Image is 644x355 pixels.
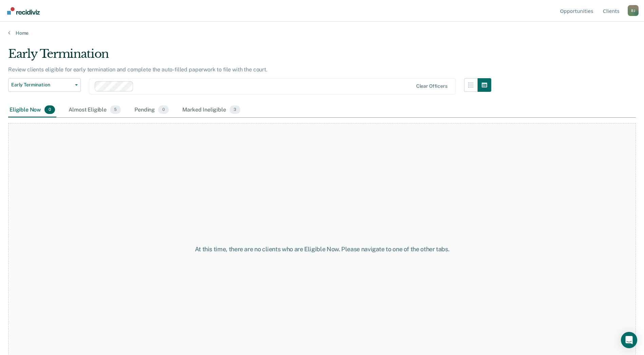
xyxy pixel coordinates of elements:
[8,30,636,36] a: Home
[44,105,55,114] span: 0
[8,47,491,66] div: Early Termination
[8,78,81,92] button: Early Termination
[133,103,170,118] div: Pending0
[181,103,242,118] div: Marked Ineligible3
[165,246,479,253] div: At this time, there are no clients who are Eligible Now. Please navigate to one of the other tabs.
[416,83,447,89] div: Clear officers
[110,105,121,114] span: 5
[11,82,72,88] span: Early Termination
[67,103,122,118] div: Almost Eligible5
[628,5,639,16] div: B J
[621,332,637,348] div: Open Intercom Messenger
[628,5,639,16] button: Profile dropdown button
[158,105,169,114] span: 0
[229,105,240,114] span: 3
[8,103,56,118] div: Eligible Now0
[7,7,40,15] img: Recidiviz
[8,66,268,73] p: Review clients eligible for early termination and complete the auto-filled paperwork to file with...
